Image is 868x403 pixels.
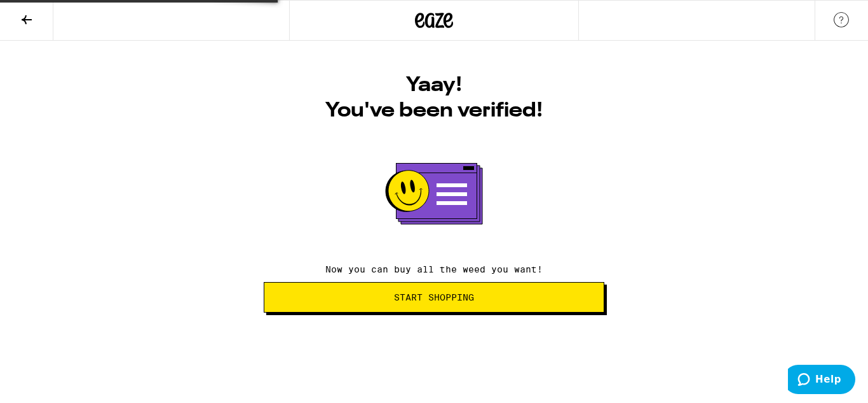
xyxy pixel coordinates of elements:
[264,264,604,274] p: Now you can buy all the weed you want!
[264,73,604,124] h1: Yaay! You've been verified!
[264,282,604,313] button: Start Shopping
[788,365,855,397] iframe: Opens a widget where you can find more information
[394,293,474,302] span: Start Shopping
